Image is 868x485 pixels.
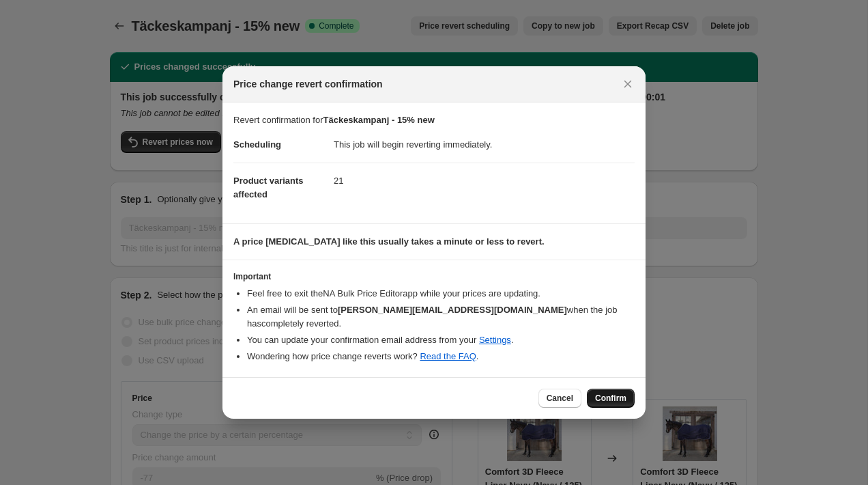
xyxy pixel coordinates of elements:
a: Settings [479,335,511,345]
button: Confirm [587,389,635,408]
span: Scheduling [233,139,281,150]
p: Revert confirmation for [233,113,635,127]
li: Feel free to exit the NA Bulk Price Editor app while your prices are updating. [247,287,635,301]
button: Cancel [538,389,581,408]
li: Wondering how price change reverts work? . [247,350,635,363]
h3: Important [233,271,635,282]
button: Close [618,74,637,94]
b: A price [MEDICAL_DATA] like this usually takes a minute or less to revert. [233,236,545,247]
li: An email will be sent to when the job has completely reverted . [247,303,635,331]
dd: 21 [334,163,635,199]
a: Read the FAQ [420,351,476,361]
span: Cancel [547,393,573,404]
span: Product variants affected [233,176,304,199]
dd: This job will begin reverting immediately. [334,127,635,163]
b: [PERSON_NAME][EMAIL_ADDRESS][DOMAIN_NAME] [338,305,567,315]
li: You can update your confirmation email address from your . [247,333,635,347]
span: Confirm [595,393,626,404]
b: Täckeskampanj - 15% new [323,115,435,125]
span: Price change revert confirmation [233,77,383,91]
